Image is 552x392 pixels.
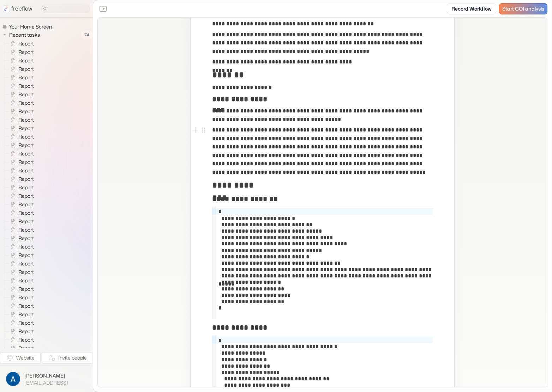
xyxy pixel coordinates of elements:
span: Report [17,66,36,73]
span: Report [17,133,36,140]
span: Start COI analysis [502,6,544,12]
span: Report [17,243,36,250]
a: Report [5,336,37,344]
span: Report [17,345,36,352]
span: Report [17,49,36,56]
span: Report [17,302,36,310]
button: Recent tasks [2,31,43,39]
span: Report [17,235,36,242]
a: Report [5,107,37,116]
button: Close the sidebar [97,3,109,14]
a: Report [5,133,37,141]
a: freeflow [3,5,32,13]
span: 74 [81,30,93,39]
a: Report [5,149,37,158]
a: Report [5,319,37,327]
a: Report [5,200,37,209]
span: Recent tasks [8,31,42,38]
span: Report [17,260,36,267]
span: Report [17,167,36,174]
span: Report [17,57,36,64]
span: Report [17,328,36,335]
span: Report [17,311,36,318]
a: Report [5,344,37,353]
a: Report [5,302,37,310]
a: Report [5,39,37,48]
a: Report [5,293,37,302]
a: Report [5,251,37,259]
p: freeflow [11,5,32,13]
span: Report [17,319,36,326]
span: Report [17,40,36,47]
span: Report [17,125,36,132]
span: Report [17,277,36,284]
a: Report [5,192,37,200]
span: Report [17,150,36,157]
span: Your Home Screen [8,23,54,30]
button: Open block menu [199,126,208,134]
img: profile [6,372,20,386]
span: Report [17,74,36,81]
a: Report [5,65,37,73]
span: Report [17,218,36,225]
span: Report [17,142,36,149]
span: Report [17,192,36,200]
span: Report [17,176,36,183]
a: Report [5,209,37,217]
a: Report [5,56,37,65]
a: Report [5,175,37,183]
span: [PERSON_NAME] [24,372,68,379]
span: Report [17,336,36,343]
a: Report [5,183,37,192]
a: Report [5,327,37,336]
a: Report [5,226,37,234]
button: Add block [191,126,199,134]
a: Record Workflow [447,3,496,14]
a: Report [5,99,37,107]
a: Report [5,73,37,82]
span: Report [17,91,36,98]
span: Report [17,252,36,259]
span: Report [17,294,36,301]
a: Report [5,234,37,243]
a: Report [5,141,37,149]
span: Report [17,99,36,106]
a: Report [5,90,37,99]
a: Report [5,124,37,133]
span: Report [17,159,36,166]
a: Report [5,243,37,251]
a: Report [5,310,37,319]
a: Report [5,116,37,124]
span: Report [17,226,36,233]
a: Start COI analysis [499,3,547,14]
span: Report [17,269,36,276]
span: [EMAIL_ADDRESS] [24,380,68,386]
button: Invite people [42,352,93,363]
button: [PERSON_NAME][EMAIL_ADDRESS] [4,370,89,388]
a: Report [5,166,37,175]
a: Report [5,276,37,285]
span: Report [17,201,36,208]
a: Your Home Screen [2,23,55,30]
a: Report [5,259,37,268]
a: Report [5,158,37,166]
span: Report [17,116,36,123]
a: Report [5,217,37,226]
a: Report [5,268,37,276]
span: Report [17,82,36,90]
a: Report [5,48,37,56]
span: Report [17,209,36,216]
span: Report [17,108,36,115]
span: Report [17,184,36,191]
a: Report [5,82,37,90]
a: Report [5,285,37,293]
span: Report [17,286,36,293]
